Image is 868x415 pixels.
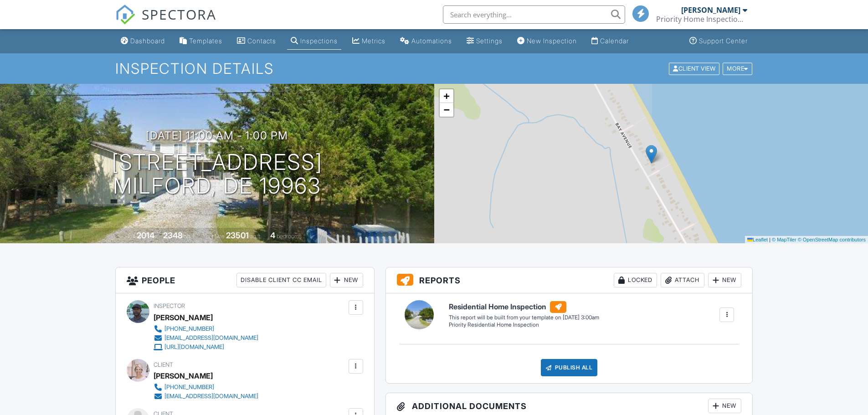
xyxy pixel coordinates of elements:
div: New [708,273,741,287]
div: [PERSON_NAME] [681,5,740,15]
div: New Inspection [527,37,577,45]
div: Attach [661,273,704,287]
input: Search everything... [443,5,625,24]
div: Publish All [541,359,598,376]
div: New [330,273,363,287]
div: 2014 [137,231,154,240]
div: Templates [189,37,222,45]
a: Leaflet [747,237,768,242]
h6: Residential Home Inspection [449,301,599,313]
div: [PERSON_NAME] [154,369,213,383]
span: SPECTORA [142,5,216,24]
div: Metrics [362,37,385,45]
a: Dashboard [117,33,169,50]
div: [PERSON_NAME] [154,311,213,324]
div: Priority Home Inspections, LLC [656,15,747,24]
div: Support Center [699,37,748,45]
div: [PHONE_NUMBER] [164,325,214,333]
a: New Inspection [514,33,580,50]
span: − [443,104,449,115]
span: Lot Size [205,233,225,240]
div: Settings [476,37,503,45]
div: More [723,62,752,75]
a: Inspections [287,33,341,50]
div: [URL][DOMAIN_NAME] [164,343,224,351]
div: New [708,399,741,413]
h3: People [116,267,374,293]
a: © OpenStreetMap contributors [798,237,866,242]
span: bedrooms [277,233,302,240]
span: sq. ft. [184,233,197,240]
span: Inspector [154,302,185,309]
div: This report will be built from your template on [DATE] 3:00am [449,314,599,321]
h1: [STREET_ADDRESS] Milford, DE 19963 [112,150,323,199]
div: Locked [614,273,657,287]
a: [PHONE_NUMBER] [154,383,258,392]
a: [PHONE_NUMBER] [154,324,258,333]
img: The Best Home Inspection Software - Spectora [115,5,135,25]
div: Dashboard [130,37,165,45]
div: 4 [270,231,275,240]
a: SPECTORA [115,12,216,31]
a: Contacts [233,33,280,50]
a: Templates [176,33,226,50]
a: [EMAIL_ADDRESS][DOMAIN_NAME] [154,333,258,343]
h1: Inspection Details [115,61,753,77]
div: Contacts [247,37,276,45]
a: Client View [668,65,722,72]
div: [PHONE_NUMBER] [164,384,214,391]
a: Zoom out [440,103,453,117]
a: Settings [463,33,506,50]
div: Calendar [600,37,629,45]
span: sq.ft. [250,233,262,240]
div: 2348 [163,231,183,240]
a: [URL][DOMAIN_NAME] [154,343,258,352]
span: + [443,90,449,102]
div: Inspections [300,37,338,45]
a: Calendar [588,33,632,50]
div: Client View [669,62,719,75]
a: Support Center [686,33,751,50]
h3: [DATE] 11:00 am - 1:00 pm [146,129,288,142]
a: Automations (Basic) [396,33,456,50]
div: Disable Client CC Email [236,273,326,287]
span: Built [125,233,135,240]
a: Zoom in [440,89,453,103]
img: Marker [646,145,657,164]
div: Automations [411,37,452,45]
a: © MapTiler [772,237,796,242]
div: [EMAIL_ADDRESS][DOMAIN_NAME] [164,393,258,400]
span: Client [154,361,173,368]
span: | [769,237,770,242]
div: Priority Residential Home Inspection [449,321,599,329]
div: [EMAIL_ADDRESS][DOMAIN_NAME] [164,334,258,342]
h3: Reports [386,267,753,293]
div: 23501 [226,231,249,240]
a: Metrics [349,33,389,50]
a: [EMAIL_ADDRESS][DOMAIN_NAME] [154,392,258,401]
